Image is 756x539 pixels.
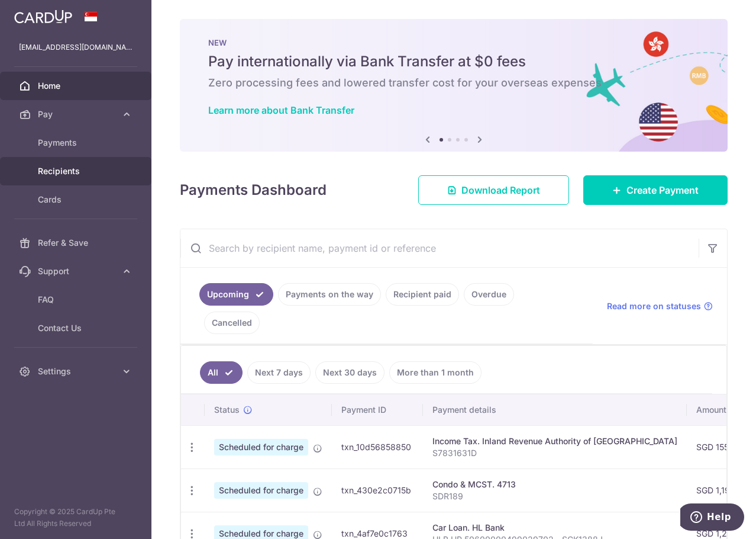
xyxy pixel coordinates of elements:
span: Settings [38,365,116,377]
span: Status [214,404,240,416]
span: Download Report [461,183,540,197]
iframe: Opens a widget where you can find more information [680,503,744,533]
span: Contact Us [38,322,116,334]
span: Payments [38,137,116,149]
p: SDR189 [432,490,677,502]
a: Next 7 days [247,361,311,384]
a: All [200,361,243,384]
input: Search by recipient name, payment id or reference [180,229,699,267]
a: Recipient paid [386,283,459,306]
a: Download Report [418,175,569,205]
span: Create Payment [626,183,699,197]
td: txn_430e2c0715b [332,469,423,512]
a: Upcoming [199,283,273,306]
h5: Pay internationally via Bank Transfer at $0 fees [208,52,699,71]
span: Read more on statuses [607,300,701,312]
span: Scheduled for charge [214,439,308,455]
h6: Zero processing fees and lowered transfer cost for your overseas expenses [208,76,699,90]
p: S7831631D [432,447,677,459]
span: Cards [38,194,116,206]
span: Refer & Save [38,237,116,249]
p: NEW [208,38,699,47]
p: [EMAIL_ADDRESS][DOMAIN_NAME] [19,41,133,53]
div: Condo & MCST. 4713 [432,479,677,490]
th: Payment details [423,394,687,425]
img: CardUp [14,9,72,24]
a: More than 1 month [389,361,482,384]
th: Payment ID [332,394,423,425]
span: FAQ [38,294,116,306]
td: txn_10d56858850 [332,425,423,469]
span: Home [38,80,116,92]
a: Cancelled [204,312,260,334]
img: Bank transfer banner [180,19,728,152]
a: Overdue [464,283,514,306]
span: Amount [696,404,726,416]
a: Create Payment [583,175,728,205]
div: Income Tax. Inland Revenue Authority of [GEOGRAPHIC_DATA] [432,435,677,447]
span: Recipients [38,165,116,177]
span: Scheduled for charge [214,482,308,499]
a: Read more on statuses [607,300,713,312]
a: Payments on the way [278,283,381,306]
span: Pay [38,108,116,120]
a: Learn more about Bank Transfer [208,104,354,116]
span: Support [38,265,116,277]
h4: Payments Dashboard [180,179,327,201]
div: Car Loan. HL Bank [432,522,677,534]
a: Next 30 days [315,361,385,384]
